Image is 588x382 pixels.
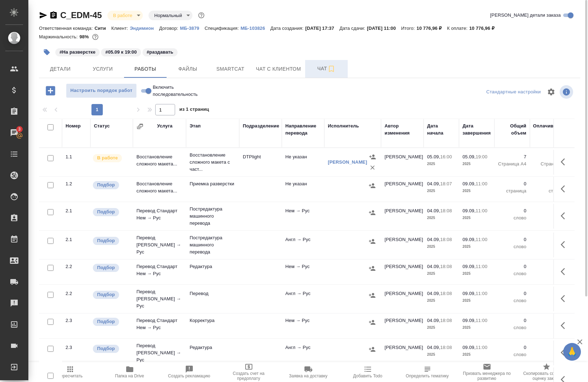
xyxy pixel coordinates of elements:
[416,26,447,31] p: 10 776,96 ₽
[133,204,186,229] td: Перевод Стандарт Нем → Рус
[130,26,159,31] p: Эндимион
[92,263,129,273] div: Можно подбирать исполнителей
[427,345,440,350] p: 04.09,
[92,344,129,354] div: Можно подбирать исполнителей
[533,290,569,297] p: 0
[66,122,81,130] div: Номер
[556,236,573,253] button: Здесь прячутся важные кнопки
[39,44,55,60] button: Добавить тэг
[305,26,340,31] p: [DATE] 17:37
[66,344,87,351] div: 2.3
[381,340,424,365] td: [PERSON_NAME]
[14,126,25,133] span: 3
[463,243,491,250] p: 2025
[463,208,476,213] p: 09.09,
[367,152,378,162] button: Назначить
[190,290,236,297] p: Перевод
[533,351,569,358] p: слово
[159,26,180,31] p: Договор:
[440,208,452,213] p: 18:08
[498,160,526,168] p: Страница А4
[427,122,455,137] div: Дата начала
[381,204,424,229] td: [PERSON_NAME]
[498,297,526,304] p: слово
[159,362,219,382] button: Создать рекламацию
[136,123,144,130] button: Сгруппировать
[463,181,476,186] p: 09.09,
[57,373,83,378] span: Пересчитать
[97,154,118,162] p: В работе
[521,371,572,381] span: Скопировать ссылку на оценку заказа
[533,214,569,222] p: слово
[94,122,110,130] div: Статус
[55,49,100,55] span: На разверстке
[485,87,543,98] div: split button
[533,207,569,214] p: 0
[381,233,424,257] td: [PERSON_NAME]
[130,25,159,31] a: Эндимион
[498,122,526,137] div: Общий объем
[463,237,476,242] p: 09.09,
[97,237,115,244] p: Подбор
[498,290,526,297] p: 0
[463,318,476,323] p: 09.09,
[168,373,210,378] span: Создать рекламацию
[427,154,440,159] p: 05.09,
[440,264,452,269] p: 18:08
[91,32,100,42] button: 175.00 RUB;
[517,362,576,382] button: Скопировать ссылку на оценку заказа
[367,26,401,31] p: [DATE] 11:00
[498,351,526,358] p: слово
[543,83,560,100] span: Настроить таблицу
[157,122,172,130] div: Услуга
[463,264,476,269] p: 09.09,
[66,236,87,243] div: 2.1
[469,26,500,31] p: 10 776,96 ₽
[427,324,455,331] p: 2025
[49,11,58,20] button: Скопировать ссылку
[152,12,184,18] button: Нормальный
[219,362,279,382] button: Создать счет на предоплату
[95,26,111,31] p: Сити
[556,263,573,280] button: Здесь прячутся важные кнопки
[533,243,569,250] p: слово
[381,260,424,284] td: [PERSON_NAME]
[463,345,476,350] p: 09.09,
[180,25,205,31] a: МБ-3879
[353,373,382,378] span: Добавить Todo
[190,234,236,256] p: Постредактура машинного перевода
[367,162,378,173] button: Удалить
[66,207,87,214] div: 2.1
[180,26,205,31] p: МБ-3879
[427,297,455,304] p: 2025
[498,187,526,195] p: страница
[498,263,526,270] p: 0
[427,270,455,277] p: 2025
[97,264,115,271] p: Подбор
[115,373,144,378] span: Папка на Drive
[107,11,143,20] div: В работе
[476,154,487,159] p: 19:00
[241,26,270,31] p: МБ-103826
[223,371,274,381] span: Создать счет на предоплату
[279,362,338,382] button: Заявка на доставку
[190,152,236,173] p: Восстановление сложного макета с част...
[282,204,324,229] td: Нем → Рус
[205,26,240,31] p: Спецификация:
[533,122,569,137] div: Оплачиваемый объем
[476,181,487,186] p: 11:00
[367,317,377,328] button: Назначить
[241,25,270,31] a: МБ-103826
[142,49,178,55] span: раздавать
[463,351,491,358] p: 2025
[498,317,526,324] p: 0
[533,180,569,187] p: 0
[70,87,133,95] span: Настроить порядок работ
[60,10,102,20] a: C_EDM-45
[463,297,491,304] p: 2025
[97,181,115,189] p: Подбор
[533,153,569,160] p: 7
[463,270,491,277] p: 2025
[556,180,573,197] button: Здесь прячутся важные кнопки
[440,318,452,323] p: 18:08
